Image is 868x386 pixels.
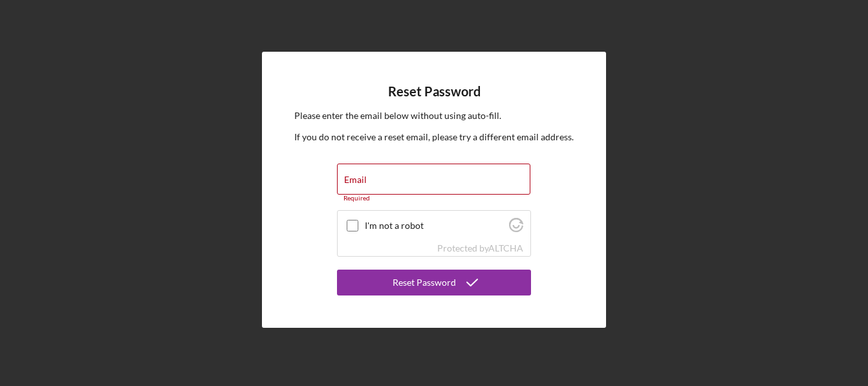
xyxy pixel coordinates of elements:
button: Reset Password [337,270,531,295]
p: If you do not receive a reset email, please try a different email address. [294,130,574,144]
label: Email [344,175,367,185]
div: Reset Password [393,270,456,295]
h4: Reset Password [388,84,481,99]
a: Visit Altcha.org [488,242,523,253]
a: Visit Altcha.org [509,223,523,234]
p: Please enter the email below without using auto-fill. [294,109,574,123]
div: Required [337,195,531,202]
label: I'm not a robot [365,220,505,231]
div: Protected by [437,243,523,253]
